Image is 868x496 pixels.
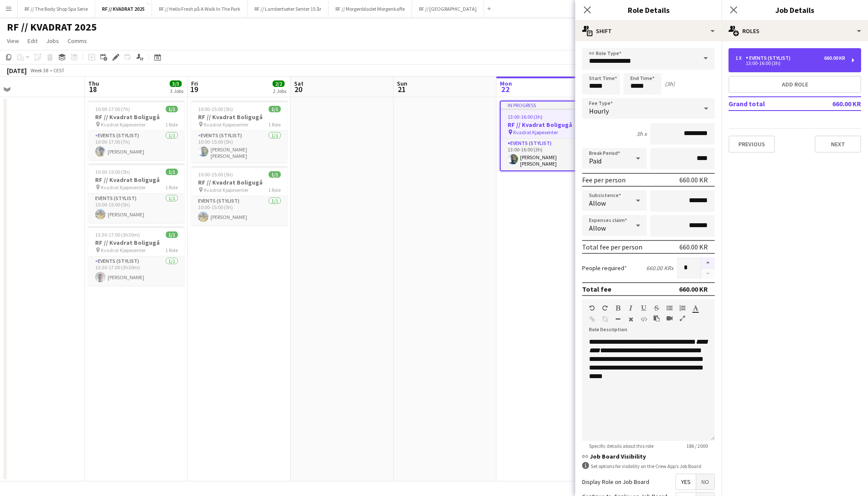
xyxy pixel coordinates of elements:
app-job-card: 10:00-15:00 (5h)1/1RF // Kvadrat Boligugå Kvadrat Kjøpesenter1 RoleEvents (Stylist)1/110:00-15:00... [191,101,288,163]
span: 1/1 [269,171,281,178]
span: 2/2 [273,80,285,87]
div: In progress13:00-16:00 (3h)1/1RF // Kvadrat Boligugå Kvadrat Kjøpesenter1 RoleEvents (Stylist)1/1... [500,101,596,171]
span: Kvadrat Kjøpesenter [513,129,558,136]
div: 3 Jobs [170,88,183,94]
span: 1 Role [268,121,281,128]
h3: Job Details [722,4,868,15]
span: Hourly [589,107,609,115]
span: 3/3 [170,80,182,87]
button: Ordered List [679,305,685,311]
span: Jobs [46,37,59,45]
div: 660.00 KR [679,176,708,184]
span: Sat [294,80,304,87]
div: Total fee [582,285,611,293]
span: 1 Role [165,121,178,128]
button: RF // KVADRAT 2025 [95,0,152,17]
button: Italic [628,305,634,311]
button: Increase [701,257,715,268]
h3: RF // Kvadrat Boligugå [191,113,288,121]
h3: Role Details [575,4,722,15]
span: Kvadrat Kjøpesenter [101,121,146,128]
label: Display Role on Job Board [582,478,649,486]
div: [DATE] [7,66,27,75]
div: Fee per person [582,176,626,184]
span: 10:00-15:00 (5h) [198,171,233,178]
button: Underline [641,305,647,311]
span: 22 [499,84,512,94]
span: Mon [500,80,512,87]
button: RF // Lambertseter Senter 15 år [248,0,329,17]
label: People required [582,264,627,272]
div: 13:00-16:00 (3h) [735,61,845,65]
app-card-role: Events (Stylist)1/110:00-15:00 (5h)[PERSON_NAME] [PERSON_NAME] [191,131,288,163]
button: Horizontal Line [615,316,621,323]
span: Yes [676,474,696,490]
button: Add role [728,76,861,93]
a: Edit [24,35,41,46]
span: 186 / 2000 [679,443,715,449]
span: No [696,474,714,490]
span: Paid [589,157,601,165]
span: 1 Role [268,187,281,193]
span: 13:30-17:00 (3h30m) [95,231,140,238]
h3: RF // Kvadrat Boligugå [88,113,185,121]
app-card-role: Events (Stylist)1/110:00-15:00 (5h)[PERSON_NAME] [191,196,288,225]
td: Grand total [728,97,807,111]
button: Text Color [692,305,698,311]
span: Allow [589,224,606,232]
span: 13:00-16:00 (3h) [508,114,542,120]
div: In progress [501,102,595,108]
button: Fullscreen [679,315,685,322]
span: Kvadrat Kjøpesenter [101,247,146,253]
div: Roles [722,21,868,41]
button: RF // [GEOGRAPHIC_DATA] [412,0,484,17]
span: Sun [397,80,407,87]
div: Shift [575,21,722,41]
span: Specific details about this role [582,443,660,449]
span: Comms [68,37,87,45]
div: 2 Jobs [273,88,286,94]
div: 10:00-15:00 (5h)1/1RF // Kvadrat Boligugå Kvadrat Kjøpesenter1 RoleEvents (Stylist)1/110:00-15:00... [88,163,185,223]
div: 1 x [735,55,746,61]
span: 20 [293,84,304,94]
h3: Job Board Visibility [582,453,715,460]
span: Allow [589,199,606,207]
span: 18 [87,84,99,94]
app-card-role: Events (Stylist)1/110:00-17:00 (7h)[PERSON_NAME] [88,131,185,160]
button: RF // The Body Shop Spa Serie [18,0,95,17]
div: 10:00-17:00 (7h)1/1RF // Kvadrat Boligugå Kvadrat Kjøpesenter1 RoleEvents (Stylist)1/110:00-17:00... [88,101,185,160]
span: 10:00-15:00 (5h) [95,169,130,175]
span: 19 [190,84,198,94]
div: 660.00 KR [679,285,708,293]
span: Kvadrat Kjøpesenter [101,184,146,191]
app-card-role: Events (Stylist)1/113:00-16:00 (3h)[PERSON_NAME] [PERSON_NAME] [501,139,595,170]
a: Comms [64,35,90,46]
td: 660.00 KR [807,97,861,111]
div: (3h) [665,80,675,88]
span: 1/1 [269,106,281,112]
div: Events (Stylist) [746,55,794,61]
span: 10:00-17:00 (7h) [95,106,130,112]
span: 1/1 [166,106,178,112]
span: 1 Role [165,247,178,253]
span: Thu [88,80,99,87]
div: Set options for visibility on the Crew App’s Job Board [582,462,715,470]
div: 660.00 KR [824,55,845,61]
app-job-card: 10:00-15:00 (5h)1/1RF // Kvadrat Boligugå Kvadrat Kjøpesenter1 RoleEvents (Stylist)1/110:00-15:00... [191,166,288,225]
span: Edit [28,37,37,45]
app-job-card: 13:30-17:00 (3h30m)1/1RF // Kvadrat Boligugå Kvadrat Kjøpesenter1 RoleEvents (Stylist)1/113:30-17... [88,226,185,286]
button: Unordered List [666,305,673,311]
a: Jobs [43,35,62,46]
span: 1/1 [166,231,178,238]
div: 3h x [636,130,647,138]
span: 1 Role [165,184,178,191]
span: Kvadrat Kjøpesenter [204,121,248,128]
button: Previous [728,136,775,153]
h3: RF // Kvadrat Boligugå [501,121,595,129]
a: View [3,35,22,46]
h3: RF // Kvadrat Boligugå [191,179,288,186]
div: 660.00 KR x [646,264,673,272]
button: Insert video [666,315,673,322]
